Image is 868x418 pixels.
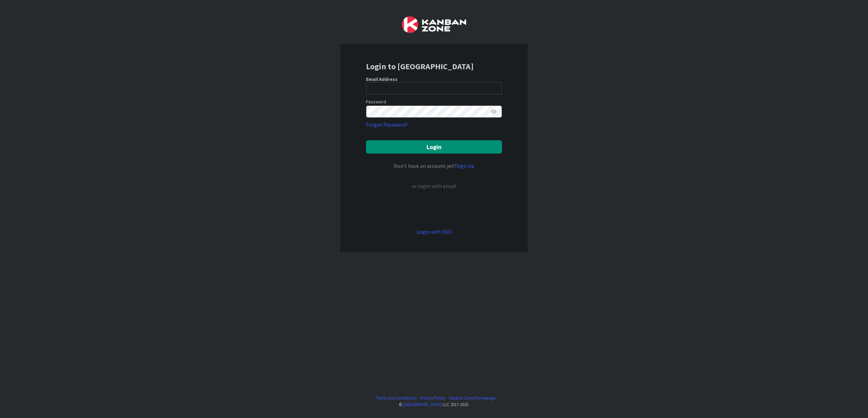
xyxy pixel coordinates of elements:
a: Terms and Conditions [376,395,417,401]
a: Sign Up [457,162,474,169]
img: Kanban Zone [402,16,466,33]
button: Login [366,140,502,154]
a: Forgot Password? [366,120,408,129]
iframe: Sign in with Google Button [363,201,505,216]
label: Password [366,98,386,105]
a: Login with SSO [417,228,452,235]
div: or login with email [410,182,458,190]
div: © LLC 2017- 2025 . [372,401,496,408]
a: Privacy Policy [420,395,446,401]
a: Kanban Zone Homepage [449,395,496,401]
a: [GEOGRAPHIC_DATA] [403,402,442,407]
div: Don’t have an account yet? [366,162,502,170]
b: Login to [GEOGRAPHIC_DATA] [366,61,474,72]
label: Email Address [366,76,397,82]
